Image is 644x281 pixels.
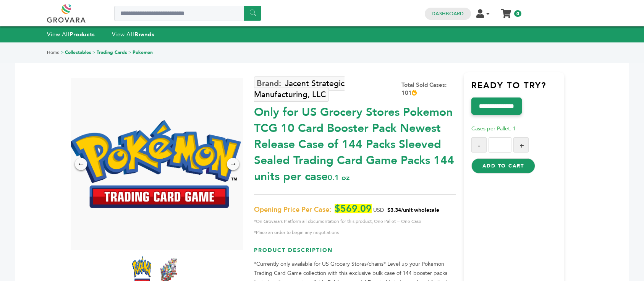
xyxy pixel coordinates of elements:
[47,49,60,55] a: Home
[227,158,239,170] div: →
[75,158,87,170] div: ←
[133,49,153,55] a: Pokemon
[114,6,261,21] input: Search a product or brand...
[97,49,127,55] a: Trading Cards
[92,49,95,55] span: >
[254,217,456,226] span: *On Grovara's Platform all documentation for this product, One Pallet = One Case
[335,204,372,213] span: $569.09
[254,205,331,214] span: Opening Price Per Case:
[471,137,487,153] button: -
[65,49,91,55] a: Collectables
[373,206,384,214] span: USD
[471,80,565,97] h3: Ready to try?
[254,247,456,260] h3: Product Description
[471,125,516,132] span: Cases per Pallet: 1
[432,10,464,17] a: Dashboard
[387,206,439,214] span: $3.34/unit wholesale
[513,137,529,153] button: +
[70,31,95,38] strong: Products
[47,31,95,38] a: View AllProducts
[61,49,64,55] span: >
[502,7,511,15] a: My Cart
[134,31,154,38] strong: Brands
[112,31,155,38] a: View AllBrands
[401,81,456,97] div: Total Sold Cases: 101
[514,10,521,17] span: 0
[328,172,350,183] span: 0.1 oz
[254,76,345,102] a: Jacent Strategic Manufacturing, LLC
[254,101,456,185] div: Only for US Grocery Stores Pokemon TCG 10 Card Booster Pack Newest Release Case of 144 Packs Slee...
[471,158,535,174] button: Add to Cart
[128,49,131,55] span: >
[69,120,241,208] img: *Only for US Grocery Stores* Pokemon TCG 10 Card Booster Pack – Newest Release (Case of 144 Packs...
[254,228,456,237] span: *Place an order to begin any negotiations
